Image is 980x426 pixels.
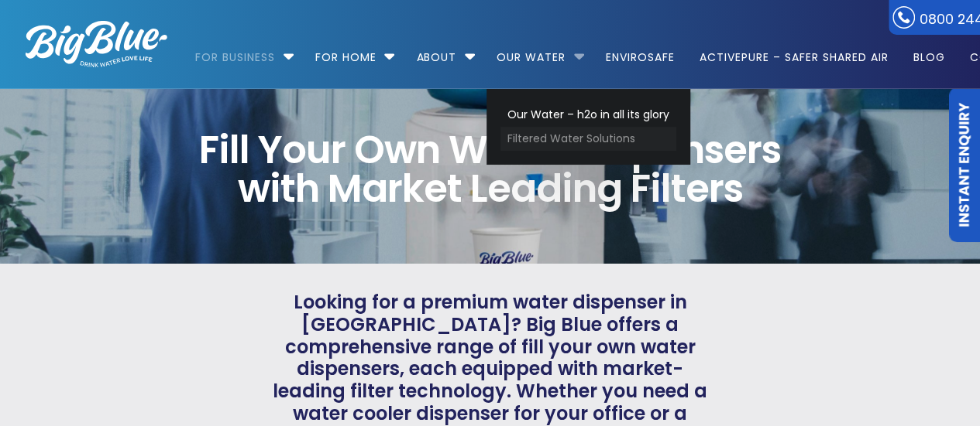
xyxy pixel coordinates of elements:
[878,324,958,404] iframe: Chatbot
[198,131,782,208] span: Fill Your Own Water Dispensers with Market Leading Filters
[500,127,676,151] a: Filtered Water Solutions
[949,87,980,242] a: Instant Enquiry
[26,21,167,67] img: logo
[500,103,676,127] a: Our Water – h2o in all its glory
